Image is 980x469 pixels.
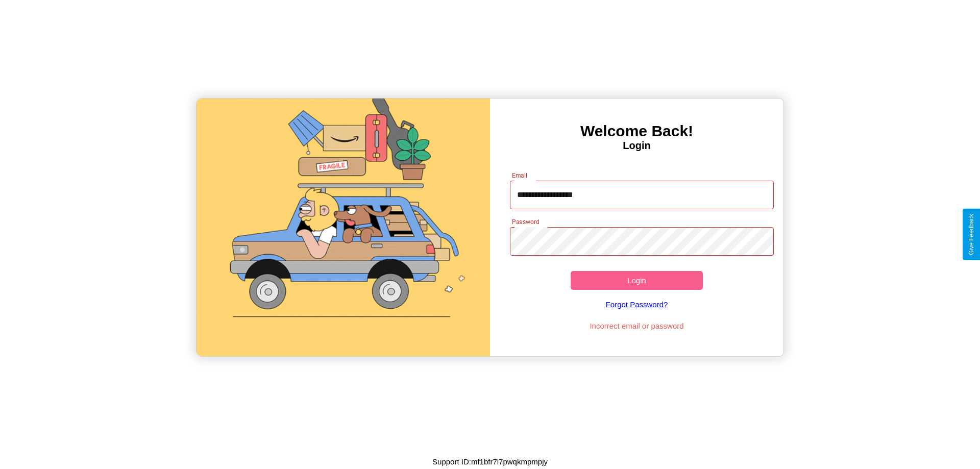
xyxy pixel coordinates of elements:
p: Incorrect email or password [505,319,769,333]
h3: Welcome Back! [490,122,783,140]
p: Support ID: mf1bfr7l7pwqkmpmpjy [432,455,548,468]
label: Email [512,171,528,180]
label: Password [512,217,539,226]
a: Forgot Password? [505,290,769,319]
button: Login [571,271,703,290]
h4: Login [490,140,783,152]
div: Give Feedback [968,214,975,255]
img: gif [197,98,490,356]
